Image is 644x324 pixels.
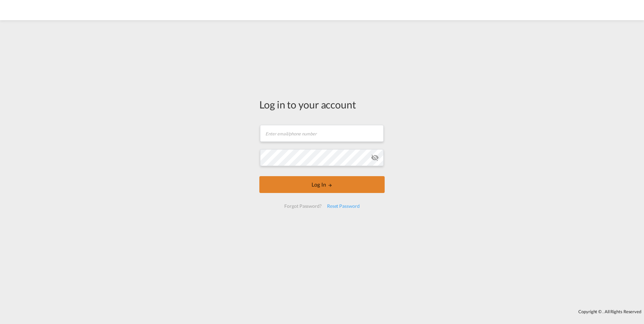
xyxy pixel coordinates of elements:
[282,200,324,212] div: Forgot Password?
[259,176,385,193] button: LOGIN
[260,125,384,142] input: Enter email/phone number
[371,154,379,162] md-icon: icon-eye-off
[324,200,362,212] div: Reset Password
[259,97,385,111] div: Log in to your account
